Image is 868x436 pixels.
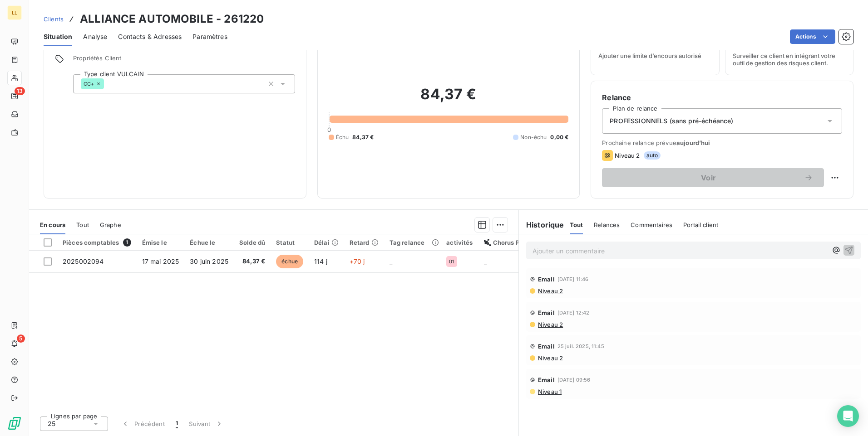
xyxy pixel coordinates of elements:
[40,221,65,228] span: En cours
[683,221,718,228] span: Portail client
[602,139,842,146] span: Prochaine relance prévue
[104,80,111,88] input: Ajouter une valeur
[484,257,487,265] span: _
[390,257,392,265] span: _
[327,126,331,133] span: 0
[598,52,701,59] span: Ajouter une limite d’encours autorisé
[602,92,842,103] h6: Relance
[631,221,672,228] span: Commentaires
[314,257,327,265] span: 114 j
[733,52,846,67] span: Surveiller ce client en intégrant votre outil de gestion des risques client.
[115,414,170,433] button: Précédent
[602,168,824,187] button: Voir
[790,29,835,44] button: Actions
[190,257,228,265] span: 30 juin 2025
[336,133,349,141] span: Échu
[449,259,454,264] span: 01
[537,287,563,295] span: Niveau 2
[276,255,303,268] span: échue
[80,11,264,27] h3: ALLIANCE AUTOMOBILE - 261220
[7,5,22,20] div: LL
[538,276,555,283] span: Email
[538,309,555,316] span: Email
[48,419,55,428] span: 25
[239,239,265,246] div: Solde dû
[83,32,107,41] span: Analyse
[183,414,229,433] button: Suivant
[192,32,227,41] span: Paramètres
[15,87,25,95] span: 13
[594,221,620,228] span: Relances
[446,239,473,246] div: activités
[538,376,555,383] span: Email
[610,116,733,126] span: PROFESSIONNELS (sans pré-échéance)
[329,85,569,112] h2: 84,37 €
[352,133,374,141] span: 84,37 €
[44,15,64,24] a: Clients
[73,54,295,67] span: Propriétés Client
[676,139,710,146] span: aujourd’hui
[44,15,64,23] span: Clients
[557,310,590,315] span: [DATE] 12:42
[276,239,303,246] div: Statut
[118,32,182,41] span: Contacts & Adresses
[142,239,179,246] div: Émise le
[76,221,89,228] span: Tout
[557,377,591,383] span: [DATE] 09:56
[520,133,547,141] span: Non-échu
[350,257,365,265] span: +70 j
[538,343,555,350] span: Email
[170,414,183,433] button: 1
[17,334,25,343] span: 5
[390,239,436,246] div: Tag relance
[44,32,72,41] span: Situation
[557,276,589,282] span: [DATE] 11:46
[190,239,228,246] div: Échue le
[63,257,104,265] span: 2025002094
[142,257,179,265] span: 17 mai 2025
[570,221,583,228] span: Tout
[350,239,379,246] div: Retard
[613,174,804,181] span: Voir
[615,152,640,159] span: Niveau 2
[239,257,265,266] span: 84,37 €
[837,405,859,427] div: Open Intercom Messenger
[519,219,564,230] h6: Historique
[84,81,94,87] span: CC+
[176,419,178,428] span: 1
[557,344,604,349] span: 25 juil. 2025, 11:45
[550,133,568,141] span: 0,00 €
[63,238,131,247] div: Pièces comptables
[537,354,563,362] span: Niveau 2
[100,221,121,228] span: Graphe
[484,239,526,246] div: Chorus Pro
[123,238,131,247] span: 1
[644,151,661,160] span: auto
[7,416,22,431] img: Logo LeanPay
[314,239,339,246] div: Délai
[537,321,563,328] span: Niveau 2
[537,388,562,395] span: Niveau 1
